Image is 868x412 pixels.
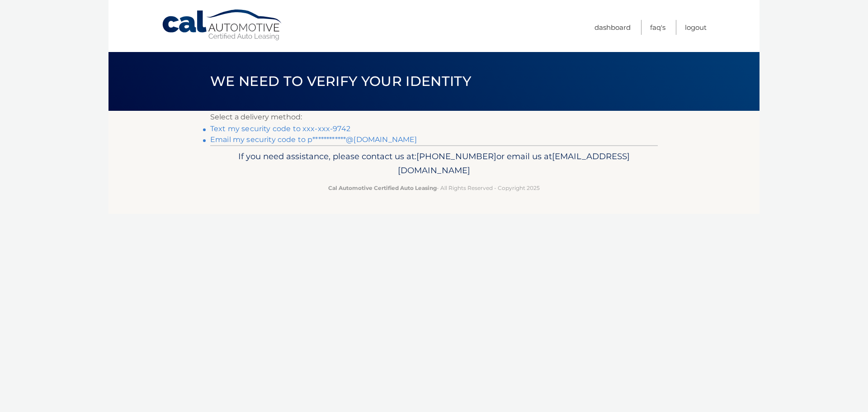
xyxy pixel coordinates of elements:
a: Logout [685,20,707,35]
p: - All Rights Reserved - Copyright 2025 [216,183,652,193]
strong: Cal Automotive Certified Auto Leasing [328,185,437,191]
p: Select a delivery method: [210,111,658,123]
a: Dashboard [594,20,631,35]
p: If you need assistance, please contact us at: or email us at [216,149,652,178]
a: Cal Automotive [161,9,283,41]
span: [PHONE_NUMBER] [416,151,496,161]
span: We need to verify your identity [210,73,471,90]
a: Text my security code to xxx-xxx-9742 [210,124,350,133]
a: FAQ's [650,20,665,35]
